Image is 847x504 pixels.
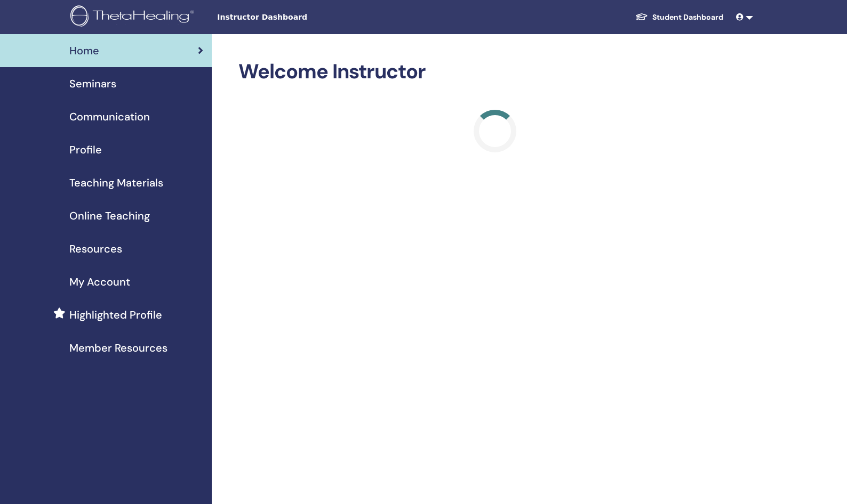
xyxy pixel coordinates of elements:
[217,12,377,23] span: Instructor Dashboard
[69,274,130,290] span: My Account
[69,142,102,158] span: Profile
[69,241,122,257] span: Resources
[69,340,167,356] span: Member Resources
[69,76,116,92] span: Seminars
[69,307,162,323] span: Highlighted Profile
[69,43,99,59] span: Home
[69,109,150,125] span: Communication
[635,12,648,21] img: graduation-cap-white.svg
[69,208,150,224] span: Online Teaching
[69,175,163,191] span: Teaching Materials
[238,60,751,84] h2: Welcome Instructor
[627,7,732,27] a: Student Dashboard
[70,5,198,29] img: logo.png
